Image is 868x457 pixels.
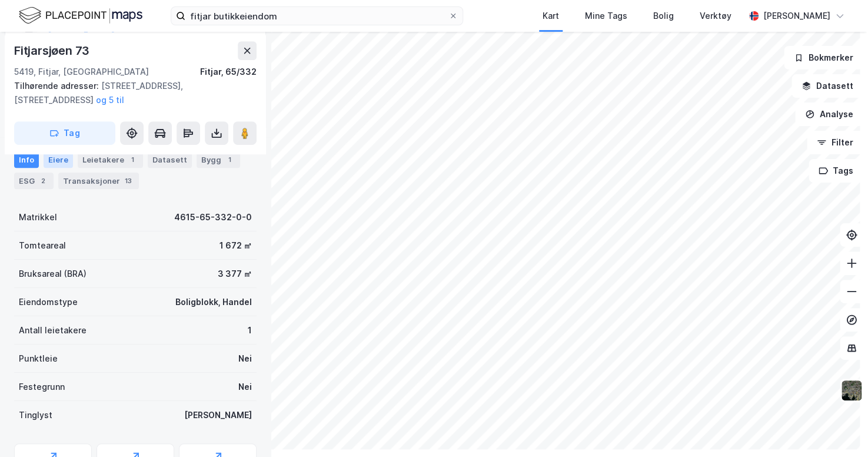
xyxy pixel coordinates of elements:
div: Bygg [197,151,240,168]
div: Fitjarsjøen 73 [14,41,92,60]
div: Fitjar, 65/332 [200,65,257,79]
button: Filter [807,131,863,154]
div: Festegrunn [19,380,65,394]
div: Matrikkel [19,210,57,224]
button: Tags [809,159,863,183]
button: Analyse [795,102,863,126]
button: Bokmerker [784,46,863,69]
div: Tomteareal [19,239,66,253]
div: 3 377 ㎡ [218,267,252,281]
div: Tinglyst [19,408,52,422]
div: ESG [14,173,54,189]
img: logo.f888ab2527a4732fd821a326f86c7f29.svg [19,5,142,26]
div: 4615-65-332-0-0 [174,210,252,224]
iframe: Chat Widget [809,400,868,457]
div: [PERSON_NAME] [184,408,252,422]
div: 13 [122,175,134,187]
div: Eiere [44,151,73,168]
div: Nei [238,352,252,366]
div: 5419, Fitjar, [GEOGRAPHIC_DATA] [14,65,149,79]
div: Verktøy [700,9,731,23]
div: Boligblokk, Handel [175,295,252,309]
div: 1 [127,154,138,165]
div: Leietakere [78,151,143,168]
img: 9k= [840,379,863,402]
div: Antall leietakere [19,323,87,337]
div: Bolig [653,9,674,23]
input: Søk på adresse, matrikkel, gårdeiere, leietakere eller personer [185,7,448,25]
div: Mine Tags [585,9,627,23]
div: 2 [37,175,49,187]
div: Nei [238,380,252,394]
div: Transaksjoner [58,173,139,189]
button: Datasett [791,74,863,98]
div: 1 672 ㎡ [220,239,252,253]
div: Info [14,151,39,168]
div: Bruksareal (BRA) [19,267,87,281]
div: Kart [543,9,559,23]
div: [STREET_ADDRESS], [STREET_ADDRESS] [14,79,247,107]
div: 1 [248,323,252,337]
div: 1 [224,154,235,165]
div: Punktleie [19,352,58,366]
div: Datasett [148,151,192,168]
button: Tag [14,121,115,145]
span: Tilhørende adresser: [14,81,101,91]
div: Kontrollprogram for chat [809,400,868,457]
div: Eiendomstype [19,295,78,309]
div: [PERSON_NAME] [763,9,830,23]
